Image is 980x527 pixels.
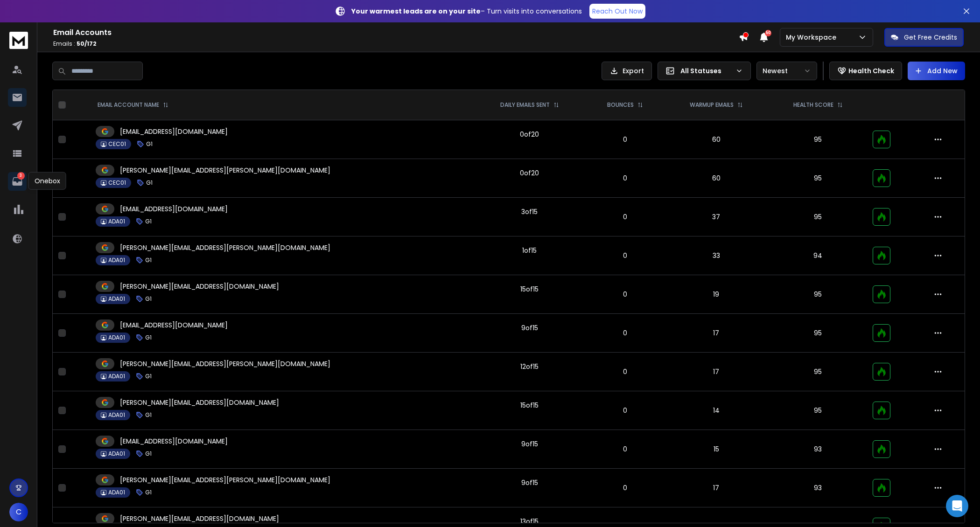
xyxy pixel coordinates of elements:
[17,172,25,180] p: 3
[946,495,968,517] div: Open Intercom Messenger
[664,469,769,507] td: 17
[145,411,152,419] p: G1
[120,437,228,446] p: [EMAIL_ADDRESS][DOMAIN_NAME]
[145,218,152,225] p: G1
[520,130,539,139] div: 0 of 20
[664,391,769,430] td: 14
[769,391,868,430] td: 95
[904,33,957,42] p: Get Free Credits
[756,62,817,80] button: Newest
[521,207,538,216] div: 3 of 15
[120,282,279,291] p: [PERSON_NAME][EMAIL_ADDRESS][DOMAIN_NAME]
[120,243,330,252] p: [PERSON_NAME][EMAIL_ADDRESS][PERSON_NAME][DOMAIN_NAME]
[145,257,152,264] p: G1
[592,251,658,260] p: 0
[664,314,769,353] td: 17
[769,430,868,469] td: 93
[108,257,125,264] p: ADA01
[680,66,732,76] p: All Statuses
[592,7,643,16] p: Reach Out Now
[908,62,965,80] button: Add New
[108,218,125,225] p: ADA01
[769,159,868,198] td: 95
[793,101,833,109] p: HEALTH SCORE
[9,503,28,521] button: C
[145,450,152,458] p: G1
[769,275,868,314] td: 95
[120,359,330,368] p: [PERSON_NAME][EMAIL_ADDRESS][PERSON_NAME][DOMAIN_NAME]
[769,469,868,507] td: 93
[8,172,27,191] a: 3
[520,362,539,371] div: 12 of 15
[520,401,539,410] div: 15 of 15
[522,246,537,255] div: 1 of 15
[108,334,125,341] p: ADA01
[664,198,769,236] td: 37
[146,140,153,148] p: G1
[521,439,538,449] div: 9 of 15
[120,320,228,330] p: [EMAIL_ADDRESS][DOMAIN_NAME]
[829,62,902,80] button: Health Check
[145,334,152,341] p: G1
[108,295,125,303] p: ADA01
[146,179,153,187] p: G1
[765,30,771,36] span: 50
[664,353,769,391] td: 17
[120,127,228,136] p: [EMAIL_ADDRESS][DOMAIN_NAME]
[592,406,658,415] p: 0
[120,166,330,175] p: [PERSON_NAME][EMAIL_ADDRESS][PERSON_NAME][DOMAIN_NAME]
[664,120,769,159] td: 60
[120,204,228,214] p: [EMAIL_ADDRESS][DOMAIN_NAME]
[145,295,152,303] p: G1
[589,4,645,19] a: Reach Out Now
[53,27,739,38] h1: Email Accounts
[769,236,868,275] td: 94
[769,120,868,159] td: 95
[602,62,652,80] button: Export
[848,66,894,76] p: Health Check
[592,290,658,299] p: 0
[145,373,152,380] p: G1
[769,314,868,353] td: 95
[769,353,868,391] td: 95
[108,489,125,496] p: ADA01
[592,367,658,376] p: 0
[664,159,769,198] td: 60
[690,101,734,109] p: WARMUP EMAILS
[884,28,964,47] button: Get Free Credits
[664,430,769,469] td: 15
[607,101,634,109] p: BOUNCES
[120,398,279,407] p: [PERSON_NAME][EMAIL_ADDRESS][DOMAIN_NAME]
[108,140,126,148] p: CEC01
[520,517,539,526] div: 13 of 15
[664,236,769,275] td: 33
[521,478,538,487] div: 9 of 15
[120,475,330,485] p: [PERSON_NAME][EMAIL_ADDRESS][PERSON_NAME][DOMAIN_NAME]
[120,514,279,523] p: [PERSON_NAME][EMAIL_ADDRESS][DOMAIN_NAME]
[77,40,97,48] span: 50 / 172
[520,168,539,178] div: 0 of 20
[108,373,125,380] p: ADA01
[664,275,769,314] td: 19
[592,444,658,454] p: 0
[53,40,739,48] p: Emails :
[108,450,125,458] p: ADA01
[786,33,840,42] p: My Workspace
[769,198,868,236] td: 95
[351,7,582,16] p: – Turn visits into conversations
[592,173,658,183] p: 0
[592,328,658,338] p: 0
[98,101,168,109] div: EMAIL ACCOUNT NAME
[592,135,658,144] p: 0
[145,489,152,496] p: G1
[351,7,481,16] strong: Your warmest leads are on your site
[520,284,539,294] div: 15 of 15
[592,212,658,222] p: 0
[108,411,125,419] p: ADA01
[28,172,66,190] div: Onebox
[500,101,550,109] p: DAILY EMAILS SENT
[9,32,28,49] img: logo
[592,483,658,492] p: 0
